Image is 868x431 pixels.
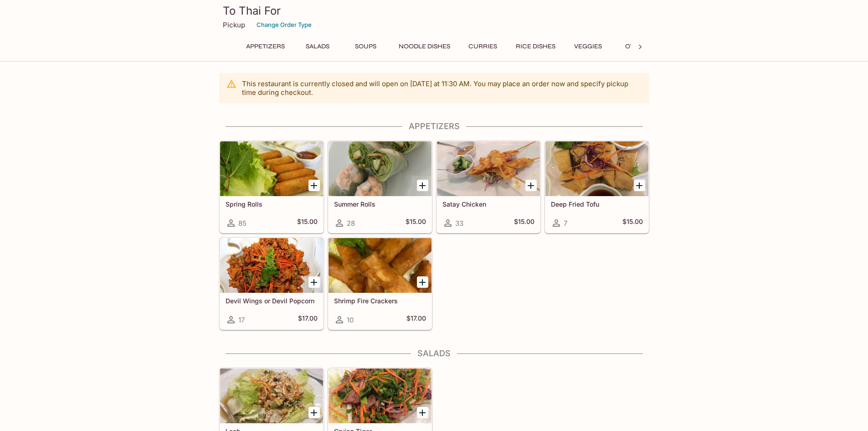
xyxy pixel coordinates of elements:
p: This restaurant is currently closed and will open on [DATE] at 11:30 AM . You may place an order ... [242,79,642,97]
h5: Shrimp Fire Crackers [334,297,426,305]
h5: $15.00 [622,218,643,228]
p: Pickup [223,21,245,29]
button: Add Deep Fried Tofu [634,180,645,191]
button: Add Crying Tiger [417,407,428,418]
h3: To Thai For [223,4,646,18]
button: Curries [462,40,503,53]
span: 33 [455,219,463,228]
a: Spring Rolls85$15.00 [220,141,324,233]
div: Satay Chicken [437,141,540,196]
div: Laab [220,369,323,423]
button: Change Order Type [252,18,316,32]
span: 17 [238,316,245,324]
h5: Devil Wings or Devil Popcorn [226,297,318,305]
div: Deep Fried Tofu [545,141,648,196]
h5: Summer Rolls [334,200,426,208]
button: Rice Dishes [511,40,560,53]
h5: Satay Chicken [442,200,534,208]
div: Crying Tiger [329,369,431,423]
a: Summer Rolls28$15.00 [328,141,432,233]
a: Devil Wings or Devil Popcorn17$17.00 [220,238,324,330]
button: Noodle Dishes [394,40,455,53]
span: 10 [347,316,354,324]
button: Appetizers [241,40,290,53]
h4: Appetizers [219,121,649,131]
button: Add Spring Rolls [308,180,320,191]
span: 7 [564,219,567,228]
a: Satay Chicken33$15.00 [437,141,540,233]
h4: Salads [219,348,649,358]
span: 85 [238,219,247,228]
button: Veggies [568,40,609,53]
div: Devil Wings or Devil Popcorn [220,238,323,293]
button: Add Devil Wings or Devil Popcorn [308,276,320,288]
span: 28 [347,219,355,228]
h5: $15.00 [297,218,318,228]
h5: $15.00 [514,218,534,228]
h5: $15.00 [406,218,426,228]
h5: $17.00 [406,314,426,325]
button: Other [616,40,657,53]
div: Summer Rolls [329,141,431,196]
button: Add Shrimp Fire Crackers [417,276,428,288]
h5: Spring Rolls [226,200,318,208]
div: Spring Rolls [220,141,323,196]
button: Add Satay Chicken [525,180,537,191]
div: Shrimp Fire Crackers [329,238,431,293]
button: Add Summer Rolls [417,180,428,191]
h5: $17.00 [298,314,318,325]
button: Salads [297,40,338,53]
h5: Deep Fried Tofu [551,200,643,208]
a: Deep Fried Tofu7$15.00 [545,141,649,233]
a: Shrimp Fire Crackers10$17.00 [328,238,432,330]
button: Add Laab [308,407,320,418]
button: Soups [345,40,386,53]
